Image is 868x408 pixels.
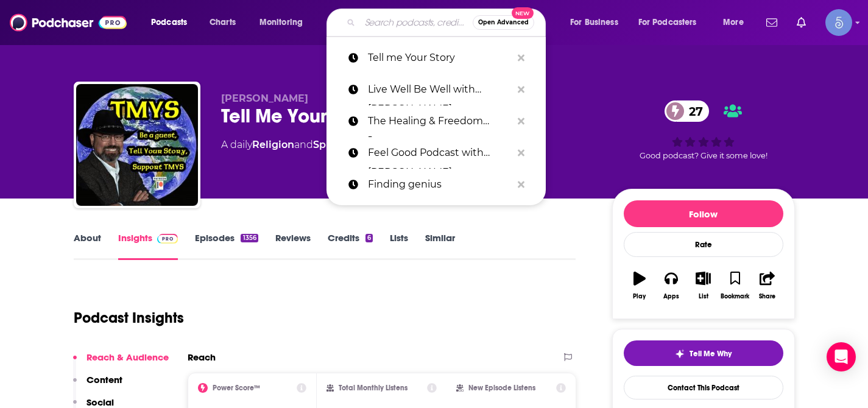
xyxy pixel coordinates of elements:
img: Tell Me Your Story [76,84,198,206]
a: Lists [390,232,408,260]
input: Search podcasts, credits, & more... [360,13,473,32]
p: Live Well Be Well with Sarah Ann Macklin [368,74,512,105]
h2: Power Score™ [213,384,260,392]
p: Finding genius [368,169,512,200]
div: Play [633,293,646,300]
a: Show notifications dropdown [761,12,782,33]
a: Tell me Your Story [326,42,546,74]
button: open menu [143,13,203,32]
p: Content [86,374,122,385]
button: Open AdvancedNew [473,15,534,30]
button: open menu [562,13,633,32]
img: Podchaser Pro [157,234,178,244]
a: Charts [202,13,243,32]
a: Finding genius [326,169,546,200]
span: Good podcast? Give it some love! [640,151,767,160]
a: 27 [665,100,709,122]
a: Religion [252,139,294,150]
button: Apps [655,264,687,308]
span: New [512,7,534,19]
span: For Podcasters [638,14,697,31]
h2: Total Monthly Listens [339,384,408,392]
div: A daily podcast [221,138,408,152]
img: tell me why sparkle [675,349,685,359]
button: Show profile menu [825,9,852,36]
img: User Profile [825,9,852,36]
a: About [74,232,101,260]
div: Apps [663,293,679,300]
div: 27Good podcast? Give it some love! [612,93,795,168]
div: Share [759,293,775,300]
a: Credits6 [328,232,373,260]
span: 27 [677,100,709,122]
h2: Reach [188,351,216,363]
p: Reach & Audience [86,351,169,363]
p: The Healing & Freedom Journey [368,105,512,137]
button: Follow [624,200,783,227]
a: Spirituality [313,139,369,150]
div: Search podcasts, credits, & more... [338,9,557,37]
button: tell me why sparkleTell Me Why [624,340,783,366]
span: Podcasts [151,14,187,31]
h1: Podcast Insights [74,309,184,327]
a: InsightsPodchaser Pro [118,232,178,260]
span: For Business [570,14,618,31]
a: Reviews [275,232,311,260]
span: Charts [210,14,236,31]
button: Share [751,264,783,308]
span: Logged in as Spiral5-G1 [825,9,852,36]
button: Reach & Audience [73,351,169,374]
span: and [294,139,313,150]
button: open menu [630,13,715,32]
div: List [699,293,708,300]
div: 6 [365,234,373,242]
p: Tell me Your Story [368,42,512,74]
a: Feel Good Podcast with [PERSON_NAME] [326,137,546,169]
span: Tell Me Why [690,349,732,359]
button: Play [624,264,655,308]
p: Social [86,396,114,408]
a: Episodes1356 [195,232,258,260]
a: The Healing & Freedom Journey [326,105,546,137]
a: Similar [425,232,455,260]
a: Live Well Be Well with [PERSON_NAME] [PERSON_NAME] [326,74,546,105]
h2: New Episode Listens [468,384,535,392]
div: Rate [624,232,783,257]
span: Open Advanced [478,19,529,26]
button: List [687,264,719,308]
button: Content [73,374,122,396]
button: open menu [251,13,319,32]
a: Contact This Podcast [624,376,783,399]
span: More [723,14,744,31]
img: Podchaser - Follow, Share and Rate Podcasts [10,11,127,34]
div: Bookmark [721,293,749,300]
span: Monitoring [259,14,303,31]
a: Show notifications dropdown [792,12,811,33]
button: Bookmark [719,264,751,308]
p: Feel Good Podcast with Kimberly Snyder [368,137,512,169]
div: 1356 [241,234,258,242]
span: [PERSON_NAME] [221,93,308,104]
div: Open Intercom Messenger [827,342,856,371]
button: open menu [715,13,759,32]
